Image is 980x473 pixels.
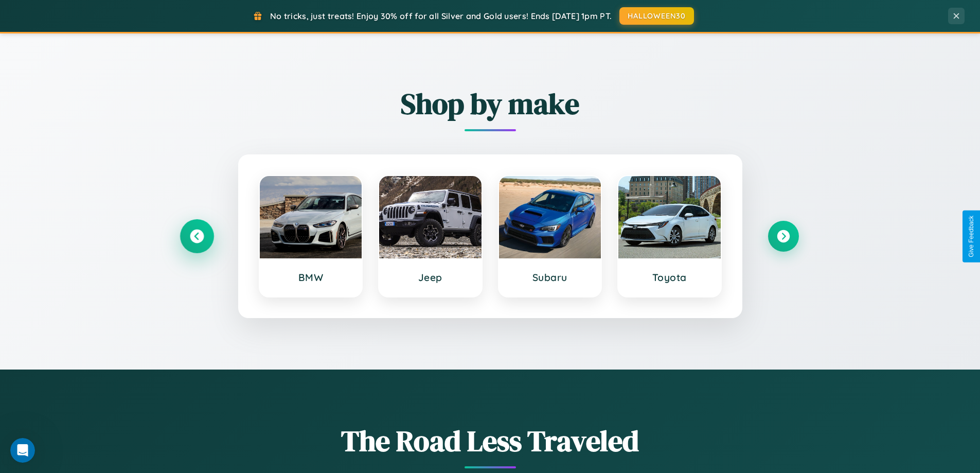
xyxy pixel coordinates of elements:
[270,271,352,284] h3: BMW
[10,438,35,463] iframe: Intercom live chat
[968,216,975,257] div: Give Feedback
[389,271,471,284] h3: Jeep
[270,11,612,21] span: No tricks, just treats! Enjoy 30% off for all Silver and Gold users! Ends [DATE] 1pm PT.
[619,7,694,25] button: HALLOWEEN30
[182,421,799,461] h1: The Road Less Traveled
[629,271,710,284] h3: Toyota
[182,84,799,124] h2: Shop by make
[509,271,591,284] h3: Subaru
